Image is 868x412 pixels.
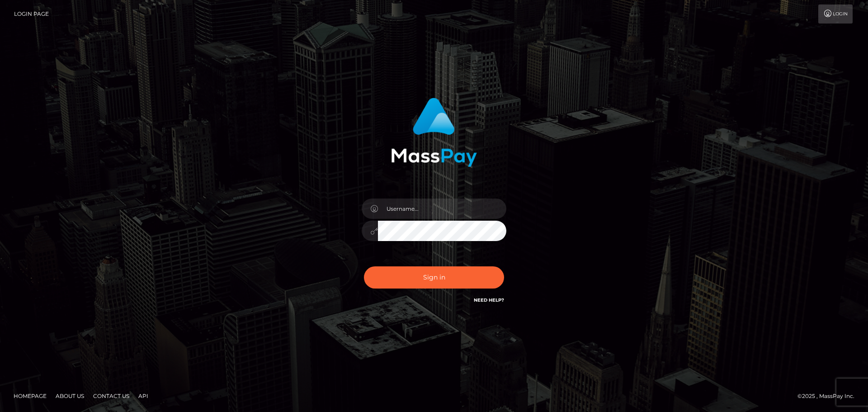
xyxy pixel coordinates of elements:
img: MassPay Login [391,98,477,167]
button: Sign in [364,266,504,289]
a: Contact Us [90,389,133,403]
a: API [135,389,152,403]
a: Login Page [14,5,49,24]
a: Login [818,5,853,24]
input: Username... [378,199,506,219]
a: Homepage [10,389,50,403]
a: Need Help? [474,297,504,303]
a: About Us [52,389,88,403]
div: © 2025 , MassPay Inc. [797,391,861,401]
